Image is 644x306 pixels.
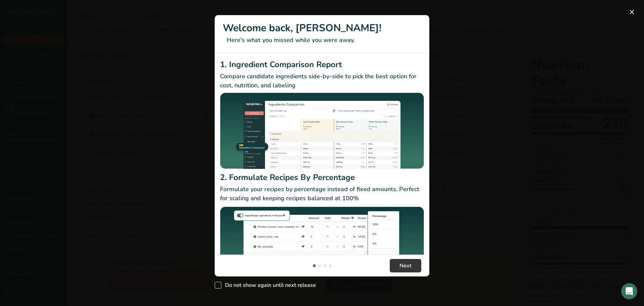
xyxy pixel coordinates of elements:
[220,171,424,183] h2: 2. Formulate Recipes By Percentage
[223,36,421,45] p: Here's what you missed while you were away.
[390,259,421,272] button: Next
[220,72,424,90] p: Compare candidate ingredients side-by-side to pick the best option for cost, nutrition, and labeling
[220,58,424,71] h2: 1. Ingredient Comparison Report
[220,206,424,287] img: Formulate Recipes By Percentage
[220,185,424,203] p: Formulate your recipes by percentage instead of fixed amounts. Perfect for scaling and keeping re...
[223,20,421,36] h1: Welcome back, [PERSON_NAME]!
[621,283,637,299] div: Open Intercom Messenger
[221,282,316,289] span: Do not show again until next release
[399,262,412,270] span: Next
[220,93,424,169] img: Ingredient Comparison Report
